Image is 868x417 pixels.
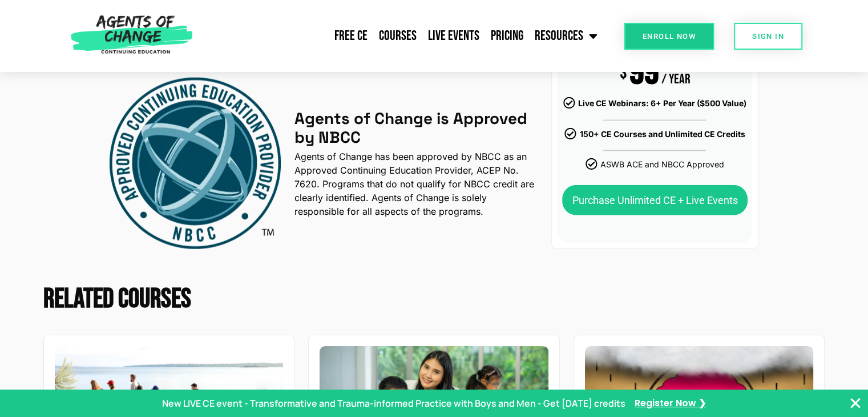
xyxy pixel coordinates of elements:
a: SIGN IN [734,23,802,50]
a: Free CE [329,22,373,50]
span: $ [619,67,627,79]
div: 99 [629,66,659,79]
li: Live CE Webinars: 6+ Per Year ($500 Value) [562,97,748,113]
nav: Menu [198,22,603,50]
a: Enroll Now [624,23,714,50]
a: Live Events [422,22,485,50]
h4: Agents of Change is Approved by NBCC [294,109,538,147]
p: Agents of Change has been approved by NBCC as an Approved Continuing Education Provider, ACEP No.... [294,150,538,218]
p: New LIVE CE event - Transformative and Trauma-informed Practice with Boys and Men - Get [DATE] cr... [162,396,625,410]
a: Purchase Unlimited CE + Live Events [562,185,748,215]
a: Pricing [485,22,529,50]
span: SIGN IN [752,33,784,40]
li: ASWB ACE and NBCC Approved [562,158,748,174]
span: Enroll Now [643,33,696,40]
div: / YEAR [661,73,690,86]
li: 150+ CE Courses and Unlimited CE Credits [562,128,748,143]
button: Close Banner [849,396,862,410]
a: Courses [373,22,422,50]
h2: Related Courses [43,286,825,313]
a: Register Now ❯ [635,397,706,410]
a: Resources [529,22,603,50]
